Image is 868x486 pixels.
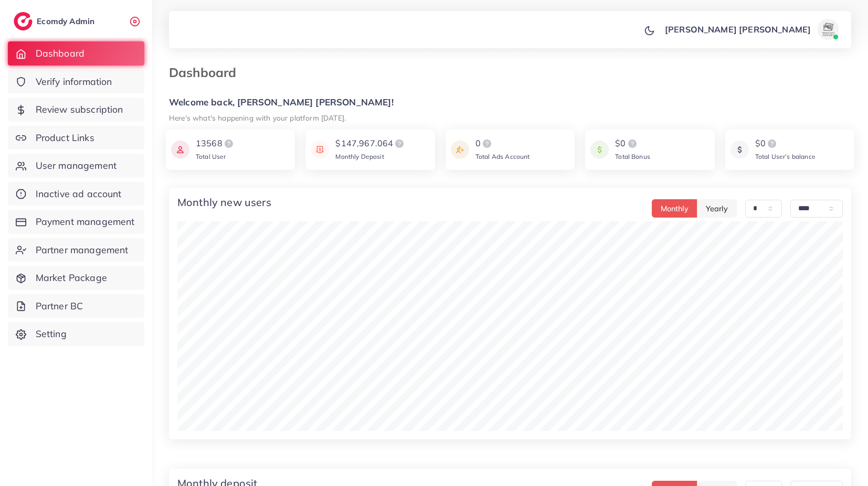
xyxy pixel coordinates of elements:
img: icon payment [451,137,469,162]
a: Partner management [8,238,144,262]
button: Monthly [652,199,697,218]
a: Inactive ad account [8,182,144,206]
span: Dashboard [36,47,84,60]
button: Yearly [697,199,737,218]
a: User management [8,154,144,178]
h2: Ecomdy Admin [37,16,97,26]
span: Total User [196,153,226,160]
img: icon payment [590,137,609,162]
a: [PERSON_NAME] [PERSON_NAME]avatar [659,19,843,40]
span: Payment management [36,215,135,229]
small: Here's what's happening with your platform [DATE]. [169,113,346,122]
a: Partner BC [8,294,144,318]
span: User management [36,159,117,172]
h5: Welcome back, [PERSON_NAME] [PERSON_NAME]! [169,97,851,108]
img: avatar [818,19,839,40]
a: Market Package [8,266,144,290]
span: Market Package [36,271,107,285]
p: [PERSON_NAME] [PERSON_NAME] [665,23,811,36]
h4: Monthly new users [177,196,271,209]
img: icon payment [731,137,749,162]
img: logo [481,137,493,150]
img: logo [626,137,639,150]
a: Product Links [8,126,144,150]
span: Verify information [36,75,112,89]
span: Total Ads Account [475,153,530,160]
img: logo [393,137,406,150]
span: Setting [36,327,67,341]
a: Payment management [8,210,144,234]
span: Product Links [36,131,94,145]
div: 0 [475,137,530,150]
a: Setting [8,322,144,346]
span: Review subscription [36,103,123,116]
div: $147,967.064 [335,137,406,150]
img: logo [223,137,235,150]
span: Monthly Deposit [335,153,384,160]
span: Inactive ad account [36,187,122,201]
span: Total User’s balance [755,153,816,160]
img: logo [14,12,33,30]
span: Partner BC [36,299,83,313]
div: $0 [755,137,816,150]
a: Verify information [8,70,144,94]
div: $0 [615,137,650,150]
span: Total Bonus [615,153,650,160]
img: logo [766,137,778,150]
img: icon payment [311,137,329,162]
div: 13568 [196,137,235,150]
img: icon payment [171,137,189,162]
a: logoEcomdy Admin [14,12,97,30]
a: Review subscription [8,98,144,122]
h3: Dashboard [169,65,245,80]
a: Dashboard [8,41,144,66]
span: Partner management [36,243,129,257]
